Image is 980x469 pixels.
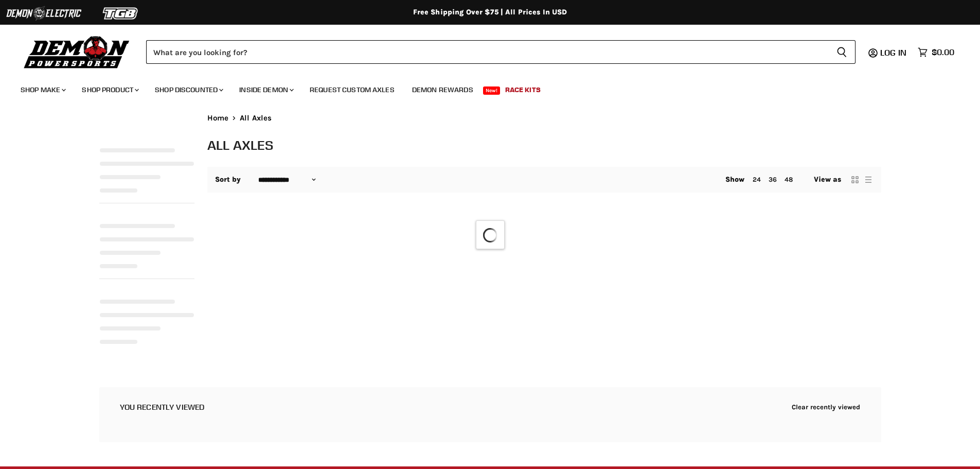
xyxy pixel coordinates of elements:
[207,114,229,123] a: Home
[497,79,548,100] a: Race Kits
[753,176,761,183] a: 24
[215,176,241,184] label: Sort by
[13,79,72,100] a: Shop Make
[814,176,842,184] span: View as
[207,167,881,193] nav: Collection utilities
[207,136,881,153] h1: All Axles
[483,86,501,95] span: New!
[913,45,959,60] a: $0.00
[792,403,861,411] button: Clear recently viewed
[932,47,954,57] span: $0.00
[240,114,272,123] span: All Axles
[21,33,133,70] img: Demon Powersports
[231,79,300,100] a: Inside Demon
[404,79,481,100] a: Demon Rewards
[13,75,952,100] ul: Main menu
[785,176,793,183] a: 48
[725,175,745,184] span: Show
[79,387,902,442] aside: Recently viewed products
[146,40,828,64] input: Search
[79,8,902,17] div: Free Shipping Over $75 | All Prices In USD
[850,175,860,185] button: grid view
[207,114,881,123] nav: Breadcrumbs
[828,40,856,64] button: Search
[876,48,913,57] a: Log in
[302,79,402,100] a: Request Custom Axles
[769,176,777,183] a: 36
[82,4,159,23] img: TGB Logo 2
[147,79,229,100] a: Shop Discounted
[120,403,205,411] h2: You recently viewed
[74,79,145,100] a: Shop Product
[146,40,856,64] form: Product
[880,47,906,58] span: Log in
[863,175,874,185] button: list view
[5,4,82,23] img: Demon Electric Logo 2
